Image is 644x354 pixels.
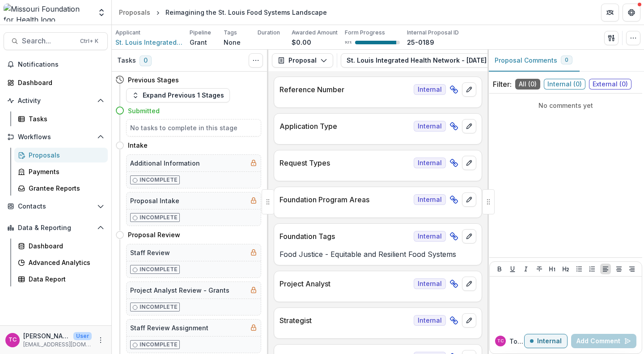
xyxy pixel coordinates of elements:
[272,53,333,68] button: Proposal
[627,264,637,274] button: Align Right
[18,78,101,87] div: Dashboard
[515,79,540,90] span: All ( 0 )
[14,181,108,196] a: Grantee Reports
[414,194,446,205] span: Internal
[623,4,640,21] button: Get Help
[78,36,100,46] div: Ctrl + K
[249,53,263,68] button: Toggle View Cancelled Tasks
[190,29,211,37] p: Pipeline
[29,274,101,284] div: Data Report
[407,38,434,47] p: 25-0189
[115,29,140,37] p: Applicant
[280,194,410,205] p: Foundation Program Areas
[414,158,446,168] span: Internal
[73,332,92,340] p: User
[128,75,179,85] h4: Previous Stages
[280,158,410,168] p: Request Types
[524,334,568,348] button: Internal
[130,248,170,257] h5: Staff Review
[280,278,410,289] p: Project Analyst
[537,337,562,345] p: Internal
[280,84,410,95] p: Reference Number
[18,224,93,232] span: Data & Reporting
[115,6,154,19] a: Proposals
[29,114,101,124] div: Tasks
[560,264,571,274] button: Heading 2
[407,29,459,37] p: Internal Proposal ID
[23,331,70,341] p: [PERSON_NAME]
[507,264,518,274] button: Underline
[130,158,200,168] h5: Additional Information
[23,341,92,349] p: [EMAIL_ADDRESS][DOMAIN_NAME]
[614,264,624,274] button: Align Center
[544,79,585,90] span: Internal ( 0 )
[4,130,108,144] button: Open Workflows
[140,55,152,66] span: 0
[487,50,580,72] button: Proposal Comments
[14,239,108,253] a: Dashboard
[4,199,108,213] button: Open Contacts
[462,277,476,291] button: edit
[140,341,178,349] p: Incomplete
[115,6,330,19] nav: breadcrumb
[589,79,631,90] span: External ( 0 )
[258,29,280,37] p: Duration
[29,258,101,267] div: Advanced Analytics
[345,39,352,46] p: 92 %
[497,339,504,343] div: Tori Cope
[18,133,93,141] span: Workflows
[494,264,505,274] button: Bold
[29,183,101,193] div: Grantee Reports
[4,57,108,72] button: Notifications
[130,286,229,295] h5: Project Analyst Review - Grants
[130,323,208,333] h5: Staff Review Assignment
[462,229,476,243] button: edit
[18,61,104,68] span: Notifications
[493,79,512,90] p: Filter:
[280,315,410,326] p: Strategist
[224,38,241,47] p: None
[115,38,182,47] span: St. Louis Integrated Health Network
[292,38,311,47] p: $0.00
[165,8,327,17] div: Reimagining the St. Louis Food Systems Landscape
[280,249,476,260] p: Food Justice - Equitable and Resilient Food Systems
[414,278,446,289] span: Internal
[280,121,410,132] p: Application Type
[126,88,230,102] button: Expand Previous 1 Stages
[95,335,106,345] button: More
[414,315,446,326] span: Internal
[140,303,178,311] p: Incomplete
[4,75,108,90] a: Dashboard
[18,203,93,210] span: Contacts
[119,8,150,17] div: Proposals
[128,106,160,115] h4: Submitted
[95,4,108,21] button: Open entity switcher
[14,272,108,286] a: Data Report
[14,111,108,126] a: Tasks
[130,196,179,205] h5: Proposal Intake
[29,150,101,160] div: Proposals
[345,29,385,37] p: Form Progress
[493,101,639,110] p: No comments yet
[140,213,178,222] p: Incomplete
[462,313,476,328] button: edit
[128,141,148,150] h4: Intake
[224,29,237,37] p: Tags
[574,264,585,274] button: Bullet List
[4,94,108,108] button: Open Activity
[601,4,619,21] button: Partners
[600,264,611,274] button: Align Left
[462,82,476,97] button: edit
[130,123,257,132] h5: No tasks to complete in this stage
[587,264,597,274] button: Ordered List
[22,37,75,45] span: Search...
[414,121,446,132] span: Internal
[414,84,446,95] span: Internal
[509,337,524,346] p: Tori C
[4,221,108,235] button: Open Data & Reporting
[565,57,568,63] span: 0
[414,231,446,242] span: Internal
[4,32,108,50] button: Search...
[571,334,636,348] button: Add Comment
[190,38,207,47] p: Grant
